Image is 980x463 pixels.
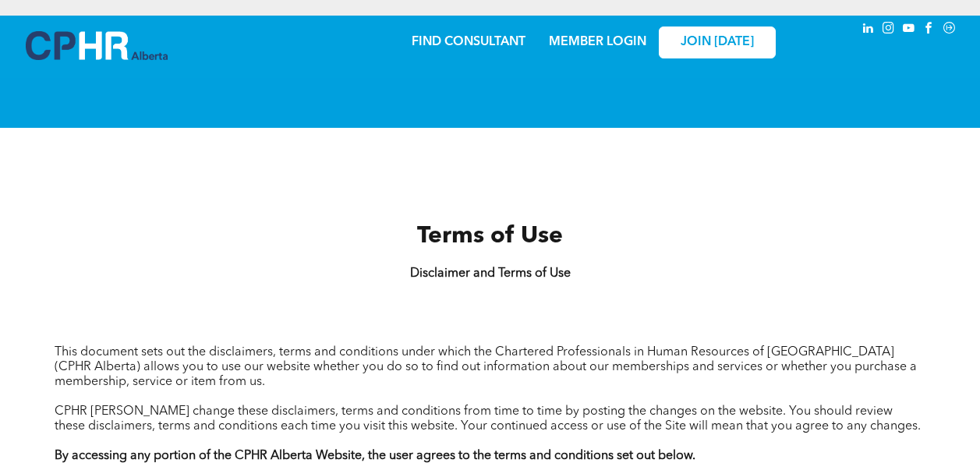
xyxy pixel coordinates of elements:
span: Terms of Use [417,224,563,248]
a: facebook [921,19,938,41]
a: linkedin [860,19,877,41]
span: By accessing any portion of the CPHR Alberta Website, the user agrees to the terms and conditions... [55,450,695,462]
a: Social network [941,19,958,41]
a: JOIN [DATE] [659,27,776,58]
a: MEMBER LOGIN [549,36,646,48]
a: youtube [900,19,918,41]
span: CPHR [PERSON_NAME] change these disclaimers, terms and conditions from time to time by posting th... [55,405,921,433]
img: A blue and white logo for cp alberta [26,31,168,60]
span: This document sets out the disclaimers, terms and conditions under which the Chartered Profession... [55,346,917,388]
span: JOIN [DATE] [681,35,754,50]
a: FIND CONSULTANT [412,36,525,48]
span: Disclaimer and Terms of Use [410,267,571,280]
a: instagram [880,19,897,41]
